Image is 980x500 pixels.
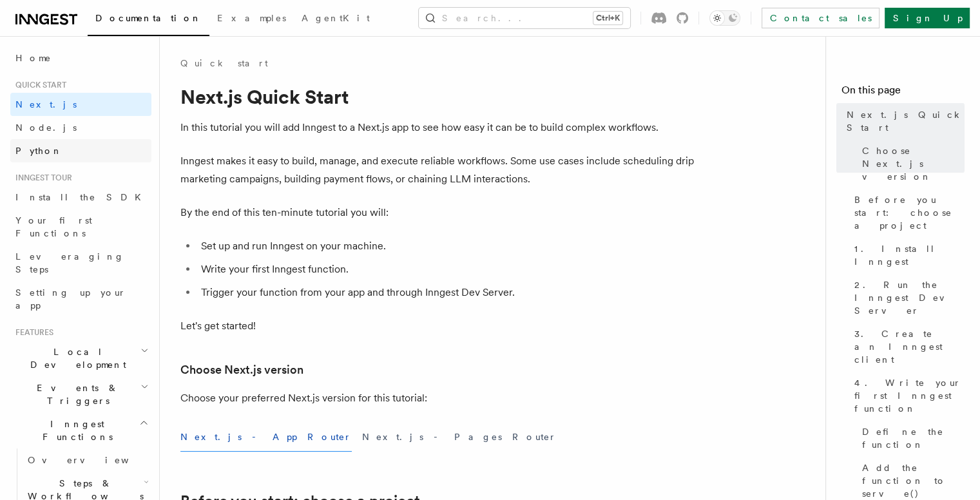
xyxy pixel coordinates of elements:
[10,412,151,448] button: Inngest Functions
[180,119,696,137] p: In this tutorial you will add Inngest to a Next.js app to see how easy it can be to build complex...
[709,10,740,26] button: Toggle dark mode
[854,278,965,317] span: 2. Run the Inngest Dev Server
[854,327,965,366] span: 3. Create an Inngest client
[10,381,140,407] span: Events & Triggers
[180,423,352,452] button: Next.js - App Router
[854,193,965,232] span: Before you start: choose a project
[88,4,209,36] a: Documentation
[180,361,303,379] a: Choose Next.js version
[10,116,151,139] a: Node.js
[10,46,151,70] a: Home
[862,461,965,500] span: Add the function to serve()
[10,281,151,317] a: Setting up your app
[419,8,630,28] button: Search...Ctrl+K
[10,173,72,183] span: Inngest tour
[857,139,965,188] a: Choose Next.js version
[854,376,965,415] span: 4. Write your first Inngest function
[15,251,124,274] span: Leveraging Steps
[10,80,66,90] span: Quick start
[841,82,965,103] h4: On this page
[180,204,696,222] p: By the end of this ten-minute tutorial you will:
[15,287,126,311] span: Setting up your app
[15,192,149,202] span: Install the SDK
[15,215,92,238] span: Your first Functions
[180,57,268,70] a: Quick start
[23,448,151,472] a: Overview
[849,273,965,322] a: 2. Run the Inngest Dev Server
[10,345,140,371] span: Local Development
[10,418,139,443] span: Inngest Functions
[180,85,696,108] h1: Next.js Quick Start
[849,371,965,420] a: 4. Write your first Inngest function
[10,245,151,281] a: Leveraging Steps
[217,13,286,23] span: Examples
[849,322,965,371] a: 3. Create an Inngest client
[197,284,696,302] li: Trigger your function from your app and through Inngest Dev Server.
[209,4,294,35] a: Examples
[885,8,970,28] a: Sign Up
[841,103,965,139] a: Next.js Quick Start
[762,8,879,28] a: Contact sales
[302,13,370,23] span: AgentKit
[10,93,151,116] a: Next.js
[857,420,965,456] a: Define the function
[10,376,151,412] button: Events & Triggers
[180,317,696,335] p: Let's get started!
[197,260,696,278] li: Write your first Inngest function.
[95,13,202,23] span: Documentation
[849,188,965,237] a: Before you start: choose a project
[15,52,52,64] span: Home
[15,122,77,133] span: Node.js
[294,4,378,35] a: AgentKit
[10,340,151,376] button: Local Development
[362,423,557,452] button: Next.js - Pages Router
[180,389,696,407] p: Choose your preferred Next.js version for this tutorial:
[862,144,965,183] span: Choose Next.js version
[862,425,965,451] span: Define the function
[15,146,62,156] span: Python
[15,99,77,110] span: Next.js
[10,209,151,245] a: Your first Functions
[10,186,151,209] a: Install the SDK
[849,237,965,273] a: 1. Install Inngest
[197,237,696,255] li: Set up and run Inngest on your machine.
[180,152,696,188] p: Inngest makes it easy to build, manage, and execute reliable workflows. Some use cases include sc...
[847,108,965,134] span: Next.js Quick Start
[10,327,53,338] span: Features
[854,242,965,268] span: 1. Install Inngest
[593,12,622,24] kbd: Ctrl+K
[28,455,160,465] span: Overview
[10,139,151,162] a: Python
